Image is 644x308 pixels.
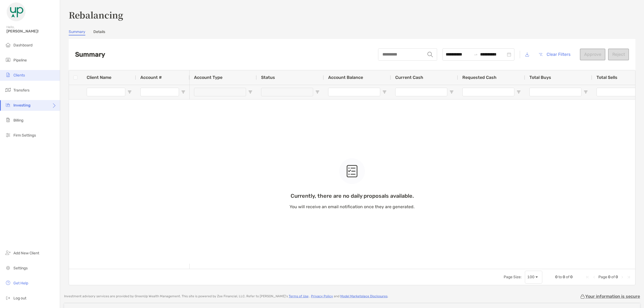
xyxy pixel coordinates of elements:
div: 100 [527,275,535,279]
span: Transfers [13,88,30,93]
a: Model Marketplace Disclosures [340,294,387,298]
div: Page Size [525,271,542,284]
span: Settings [13,266,28,270]
span: 0 [608,275,610,279]
div: Last Page [627,275,631,279]
div: Previous Page [592,275,596,279]
span: to [558,275,562,279]
img: dashboard icon [5,42,11,48]
span: Dashboard [13,43,32,47]
img: pipeline icon [5,57,11,63]
span: Clients [13,73,25,78]
img: empty state icon [347,165,357,178]
p: Your information is secure [585,294,640,299]
h3: Rebalancing [69,9,635,21]
span: 0 [616,275,618,279]
img: firm-settings icon [5,132,11,138]
span: of [566,275,569,279]
span: Pipeline [13,58,27,63]
h2: Summary [75,51,105,58]
span: 0 [563,275,565,279]
span: 0 [570,275,573,279]
div: First Page [586,275,590,279]
span: Add New Client [13,251,39,255]
a: Privacy Policy [311,294,333,298]
a: Details [93,30,105,35]
p: Currently, there are no daily proposals available. [290,193,415,199]
img: transfers icon [5,87,11,93]
a: Summary [69,30,85,35]
img: billing icon [5,117,11,123]
img: add_new_client icon [5,250,11,256]
img: button icon [539,53,543,56]
img: Zoe Logo [6,2,26,21]
span: Page [598,275,607,279]
span: of [611,275,615,279]
p: Investment advisory services are provided by GreenUp Wealth Management . This site is powered by ... [64,294,388,298]
span: [PERSON_NAME]! [6,29,57,34]
img: settings icon [5,265,11,271]
a: Terms of Use [289,294,309,298]
img: clients icon [5,72,11,78]
span: Get Help [13,281,28,285]
div: Next Page [620,275,624,279]
img: input icon [427,52,433,57]
img: investing icon [5,102,11,108]
span: Investing [13,103,31,108]
span: swap-right [474,52,478,57]
button: Clear Filters [535,49,575,60]
span: to [474,52,478,57]
img: logout icon [5,295,11,301]
span: Firm Settings [13,133,36,138]
span: Log out [13,296,26,300]
p: You will receive an email notification once they are generated. [290,203,415,210]
span: Billing [13,118,23,123]
img: get-help icon [5,280,11,286]
span: 0 [555,275,558,279]
div: Page Size: [504,275,522,279]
